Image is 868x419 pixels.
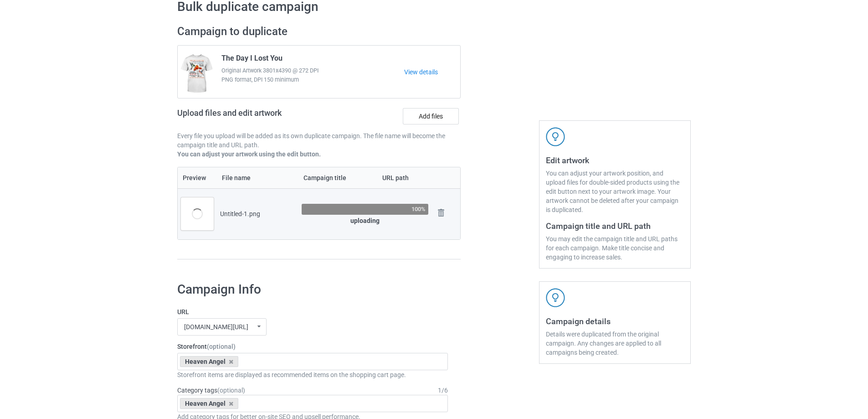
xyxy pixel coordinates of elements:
div: Heaven Angel [180,356,238,367]
th: Campaign title [298,167,377,188]
img: svg+xml;base64,PD94bWwgdmVyc2lvbj0iMS4wIiBlbmNvZGluZz0iVVRGLTgiPz4KPHN2ZyB3aWR0aD0iNDJweCIgaGVpZ2... [546,288,565,307]
div: Details were duplicated from the original campaign. Any changes are applied to all campaigns bein... [546,330,684,357]
div: You can adjust your artwork position, and upload files for double-sided products using the edit b... [546,169,684,214]
th: File name [217,167,298,188]
label: Storefront [177,342,448,351]
div: You may edit the campaign title and URL paths for each campaign. Make title concise and engaging ... [546,234,684,262]
div: 1 / 6 [438,386,448,395]
span: The Day I Lost You [221,54,282,66]
h1: Campaign Info [177,281,448,298]
p: Every file you upload will be added as its own duplicate campaign. The file name will become the ... [177,131,461,150]
label: Add files [403,108,459,124]
div: 100% [411,206,426,212]
a: View details [404,67,460,77]
div: [DOMAIN_NAME][URL] [184,324,248,330]
img: svg+xml;base64,PD94bWwgdmVyc2lvbj0iMS4wIiBlbmNvZGluZz0iVVRGLTgiPz4KPHN2ZyB3aWR0aD0iMjhweCIgaGVpZ2... [435,207,447,219]
h3: Campaign details [546,316,684,326]
img: svg+xml;base64,PD94bWwgdmVyc2lvbj0iMS4wIiBlbmNvZGluZz0iVVRGLTgiPz4KPHN2ZyB3aWR0aD0iNDJweCIgaGVpZ2... [546,127,565,146]
div: Untitled-1.png [220,209,295,218]
th: Preview [178,167,217,188]
span: (optional) [207,343,236,350]
span: Original Artwork 3801x4390 @ 272 DPI [221,66,404,75]
div: Heaven Angel [180,398,238,409]
label: URL [177,307,448,316]
label: Category tags [177,386,245,395]
h3: Edit artwork [546,155,684,166]
th: URL path [377,167,431,188]
h2: Upload files and edit artwork [177,108,347,125]
span: (optional) [217,387,245,394]
div: uploading [302,216,428,225]
div: Storefront items are displayed as recommended items on the shopping cart page. [177,370,448,379]
span: PNG format, DPI 150 minimum [221,75,404,84]
h2: Campaign to duplicate [177,25,461,39]
b: You can adjust your artwork using the edit button. [177,150,321,158]
h3: Campaign title and URL path [546,221,684,231]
